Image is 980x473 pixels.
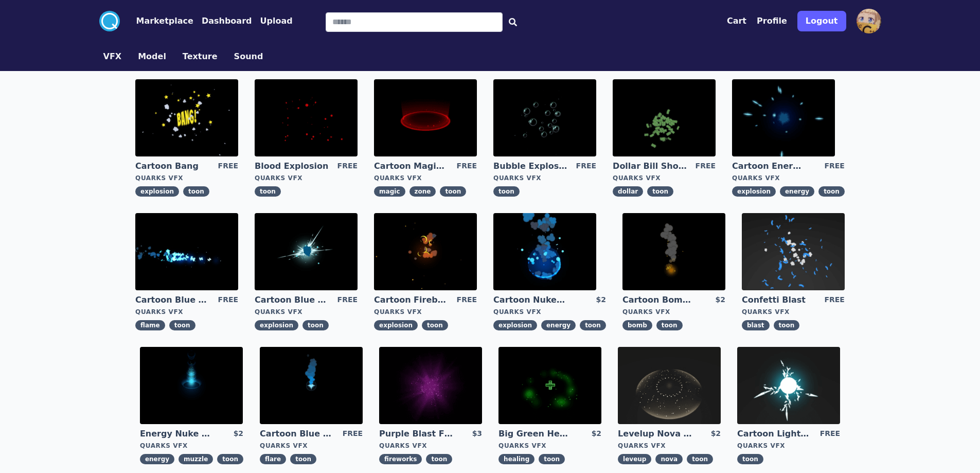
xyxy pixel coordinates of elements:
[135,174,238,182] div: Quarks VFX
[374,174,477,182] div: Quarks VFX
[647,186,673,197] span: toon
[343,428,363,440] div: FREE
[732,79,835,156] img: imgAlt
[103,50,122,63] button: VFX
[493,186,520,197] span: toon
[174,50,226,63] a: Texture
[302,320,329,330] span: toon
[260,347,363,424] img: imgAlt
[737,454,763,464] span: toon
[234,428,243,440] div: $2
[255,174,358,182] div: Quarks VFX
[140,428,214,440] a: Energy Nuke Muzzle Flash
[218,294,238,306] div: FREE
[226,50,272,63] a: Sound
[374,320,418,330] span: explosion
[592,428,601,440] div: $2
[140,454,174,464] span: energy
[120,15,193,27] a: Marketplace
[727,15,746,27] button: Cart
[742,320,770,330] span: blast
[422,320,448,330] span: toon
[797,7,846,36] a: Logout
[234,50,263,63] button: Sound
[374,79,477,156] img: imgAlt
[337,294,358,306] div: FREE
[379,442,482,450] div: Quarks VFX
[136,15,193,27] button: Marketplace
[493,161,567,172] a: Bubble Explosion
[818,186,845,197] span: toon
[135,161,209,172] a: Cartoon Bang
[255,294,329,306] a: Cartoon Blue Gas Explosion
[732,186,776,197] span: explosion
[290,454,316,464] span: toon
[135,308,238,316] div: Quarks VFX
[737,428,811,440] a: Cartoon Lightning Ball
[757,15,787,27] a: Profile
[618,428,692,440] a: Levelup Nova Effect
[493,213,596,290] img: imgAlt
[169,320,195,330] span: toon
[457,294,477,306] div: FREE
[687,454,713,464] span: toon
[580,320,606,330] span: toon
[202,15,252,27] button: Dashboard
[217,454,243,464] span: toon
[183,186,209,197] span: toon
[260,454,286,464] span: flare
[696,161,716,172] div: FREE
[493,320,537,330] span: explosion
[374,308,477,316] div: Quarks VFX
[824,294,844,306] div: FREE
[95,50,130,63] a: VFX
[135,79,238,156] img: imgAlt
[255,79,358,156] img: imgAlt
[135,186,179,197] span: explosion
[440,186,466,197] span: toon
[374,161,448,172] a: Cartoon Magic Zone
[337,161,358,172] div: FREE
[252,15,292,27] a: Upload
[140,347,243,424] img: imgAlt
[596,294,605,306] div: $2
[183,50,218,63] button: Texture
[622,294,697,306] a: Cartoon Bomb Fuse
[732,174,845,182] div: Quarks VFX
[135,320,165,330] span: flame
[260,15,292,27] button: Upload
[493,294,567,306] a: Cartoon Nuke Energy Explosion
[374,186,405,197] span: magic
[374,294,448,306] a: Cartoon Fireball Explosion
[742,213,845,290] img: imgAlt
[732,161,806,172] a: Cartoon Energy Explosion
[409,186,436,197] span: zone
[472,428,482,440] div: $3
[135,294,209,306] a: Cartoon Blue Flamethrower
[797,11,846,31] button: Logout
[656,320,683,330] span: toon
[857,9,881,33] img: profile
[255,308,358,316] div: Quarks VFX
[622,213,725,290] img: imgAlt
[138,50,166,63] button: Model
[379,428,453,440] a: Purple Blast Fireworks
[498,442,601,450] div: Quarks VFX
[379,347,482,424] img: imgAlt
[260,442,363,450] div: Quarks VFX
[493,174,596,182] div: Quarks VFX
[255,320,298,330] span: explosion
[541,320,576,330] span: energy
[326,12,503,32] input: Search
[255,161,329,172] a: Blood Explosion
[742,308,845,316] div: Quarks VFX
[493,308,606,316] div: Quarks VFX
[193,15,252,27] a: Dashboard
[539,454,565,464] span: toon
[493,79,596,156] img: imgAlt
[140,442,243,450] div: Quarks VFX
[774,320,800,330] span: toon
[498,428,573,440] a: Big Green Healing Effect
[780,186,814,197] span: energy
[613,174,716,182] div: Quarks VFX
